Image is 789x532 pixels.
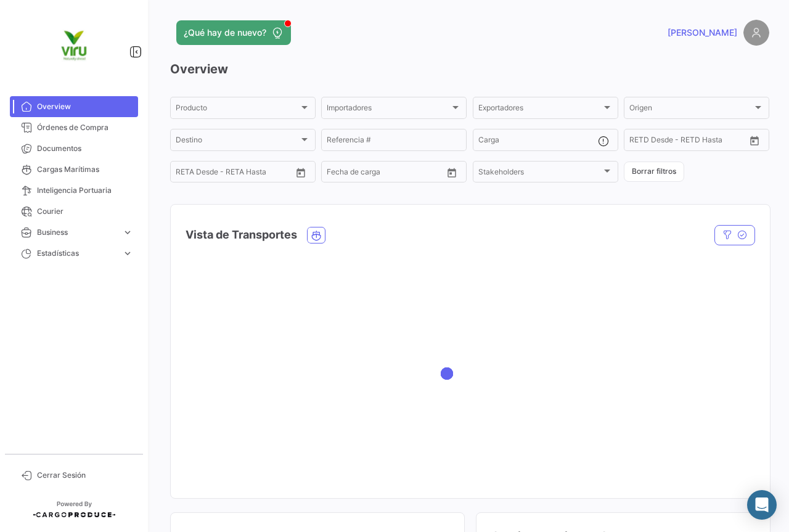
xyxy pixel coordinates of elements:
span: Estadísticas [37,248,117,259]
a: Overview [10,96,138,117]
span: ¿Qué hay de nuevo? [184,27,266,39]
span: Destino [176,137,299,146]
span: Overview [37,101,133,112]
span: Courier [37,206,133,217]
img: placeholder-user.png [743,20,769,46]
span: expand_more [122,248,133,259]
a: Cargas Marítimas [10,159,138,180]
input: Desde [176,170,198,178]
span: Business [37,227,117,238]
span: expand_more [122,227,133,238]
span: Órdenes de Compra [37,122,133,133]
span: Inteligencia Portuaria [37,185,133,196]
div: Abrir Intercom Messenger [747,490,777,520]
input: Desde [327,170,349,178]
span: Cerrar Sesión [37,470,133,481]
button: Open calendar [443,163,461,182]
input: Hasta [660,137,716,146]
span: Origen [629,105,753,114]
span: Importadores [327,105,450,114]
input: Hasta [358,170,413,178]
button: ¿Qué hay de nuevo? [176,20,291,45]
button: Borrar filtros [624,162,684,182]
span: [PERSON_NAME] [668,27,737,39]
span: Stakeholders [478,170,602,178]
h3: Overview [170,60,769,78]
input: Hasta [206,170,262,178]
a: Órdenes de Compra [10,117,138,138]
button: Open calendar [292,163,310,182]
img: viru.png [43,15,105,76]
span: Cargas Marítimas [37,164,133,175]
a: Courier [10,201,138,222]
button: Ocean [308,227,325,243]
input: Desde [629,137,652,146]
h4: Vista de Transportes [186,226,297,243]
span: Documentos [37,143,133,154]
span: Exportadores [478,105,602,114]
span: Producto [176,105,299,114]
a: Documentos [10,138,138,159]
a: Inteligencia Portuaria [10,180,138,201]
button: Open calendar [745,131,764,150]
